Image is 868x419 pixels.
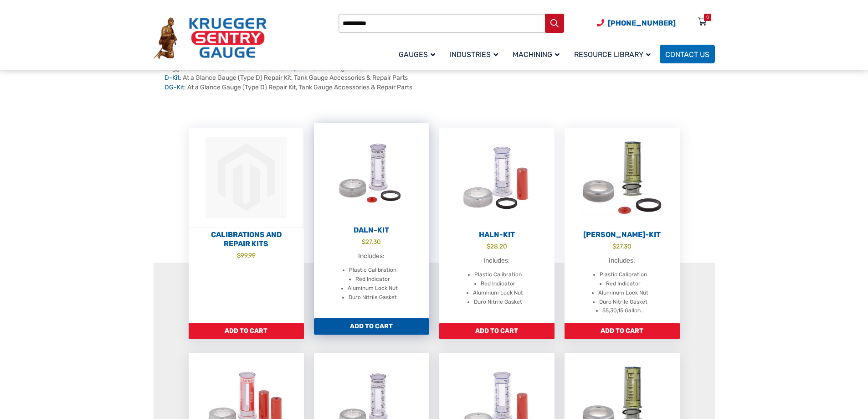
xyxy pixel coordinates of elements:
p: Includes: [323,251,420,261]
bdi: 27.30 [362,238,381,245]
span: Machining [513,50,560,59]
a: Add to cart: “Calibrations and Repair Kits” [189,323,304,339]
li: Duro Nitrile Gasket [474,298,522,307]
li: Duro Nitrile Gasket [599,298,647,307]
h2: Calibrations and Repair Kits [189,230,304,248]
img: DALN-Kit [314,123,429,223]
a: Industries [444,43,507,65]
bdi: 27.30 [612,243,632,250]
li: Red Indicator [355,275,390,284]
div: Suggested search terms: : Uncategorized : At a Glance Gauge (Type D) Repair Kit, Tank Gauge Acces... [164,63,704,92]
li: Plastic Calibration [474,270,522,279]
a: Resource Library [569,43,660,65]
h2: [PERSON_NAME]-Kit [565,230,680,239]
li: Aluminum Lock Nut [348,284,398,293]
a: Machining [507,43,569,65]
a: Add to cart: “HALN-Kit” [439,323,555,339]
p: Includes: [448,256,545,266]
a: DG-Kit [164,83,184,91]
a: Contact Us [660,45,715,63]
h2: DALN-Kit [314,226,429,235]
span: $ [362,238,365,245]
li: Aluminum Lock Nut [473,289,523,298]
a: Add to cart: “BALN-Kit” [565,323,680,339]
img: HALN-Kit [439,128,555,228]
li: Red Indicator [606,279,641,289]
li: Plastic Calibration [600,270,647,279]
a: Gauges [393,43,444,65]
a: Calibrations and Repair Kits [238,64,316,72]
li: Red Indicator [481,279,515,289]
li: Aluminum Lock Nut [598,289,648,298]
img: Krueger Sentry Gauge [154,17,267,59]
bdi: 28.20 [487,243,507,250]
span: $ [612,243,616,250]
a: [PERSON_NAME]-Kit $27.30 Includes: Plastic Calibration Red Indicator Aluminum Lock Nut Duro Nitri... [565,128,680,323]
span: Gauges [399,50,435,59]
h2: HALN-Kit [439,230,555,239]
a: Calibrations and Repair Kits $99.99 [189,128,304,323]
li: Plastic Calibration [349,266,396,275]
p: Includes: [574,256,671,266]
div: 0 [706,14,709,21]
a: D-Kit [164,74,180,82]
li: 55,30,15 Gallon… [602,306,644,316]
li: Duro Nitrile Gasket [349,293,397,302]
span: Contact Us [665,50,709,59]
a: Phone Number (920) 434-8860 [597,17,676,29]
span: $ [487,243,490,250]
span: [PHONE_NUMBER] [608,19,676,27]
a: HALN-Kit $28.20 Includes: Plastic Calibration Red Indicator Aluminum Lock Nut Duro Nitrile Gasket [439,128,555,323]
a: Add to cart: “DALN-Kit” [314,318,429,335]
bdi: 99.99 [237,252,256,259]
span: Resource Library [574,50,651,59]
a: DALN-Kit $27.30 Includes: Plastic Calibration Red Indicator Aluminum Lock Nut Duro Nitrile Gasket [314,123,429,318]
img: BALN-Kit [565,128,680,228]
img: Placeholder [189,128,304,228]
span: $ [237,252,241,259]
span: Industries [450,50,498,59]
